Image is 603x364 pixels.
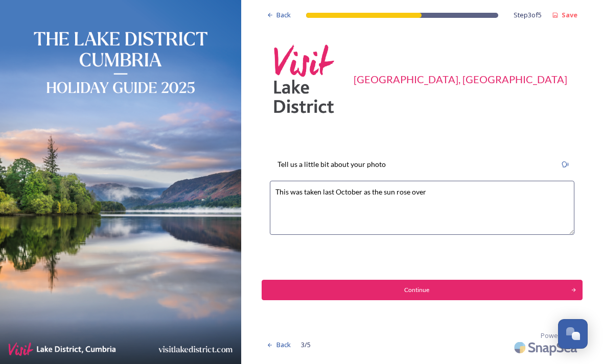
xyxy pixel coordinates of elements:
div: Continue [267,285,566,295]
span: 3 / 5 [301,340,311,350]
span: Step 3 of 5 [514,10,542,20]
img: SnapSea Logo [511,335,583,359]
span: Back [276,340,291,350]
button: Continue [262,280,583,300]
div: [GEOGRAPHIC_DATA], [GEOGRAPHIC_DATA] [354,71,567,87]
div: Tell us a little bit about your photo [270,153,393,176]
img: Square-VLD-Logo-Pink-Grey.png [267,41,343,117]
span: Back [276,10,291,20]
strong: Save [562,10,577,19]
textarea: This was taken last October as the sun rose over [270,181,574,235]
button: Open Chat [558,319,588,349]
span: Powered by [541,331,577,341]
